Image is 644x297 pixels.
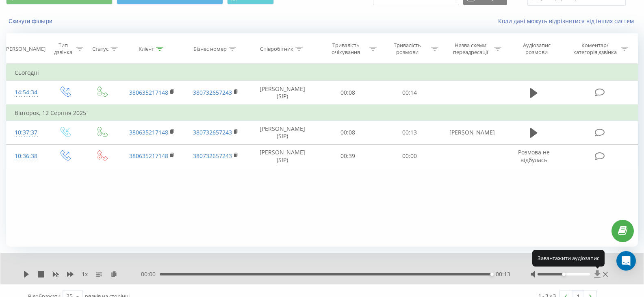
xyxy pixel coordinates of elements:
a: 380635217148 [129,128,168,136]
td: [PERSON_NAME] [440,121,504,144]
a: Коли дані можуть відрізнятися вiд інших систем [498,17,638,25]
a: 380732657243 [193,152,232,160]
div: Завантажити аудіозапис [532,250,605,266]
div: Клієнт [139,46,154,52]
div: Статус [92,46,108,52]
div: Accessibility label [562,273,566,276]
span: Розмова не відбулась [518,148,550,163]
div: 10:37:37 [15,125,38,141]
td: [PERSON_NAME] (SIP) [248,144,317,168]
td: [PERSON_NAME] (SIP) [248,121,317,144]
div: Бізнес номер [193,46,227,52]
a: 380732657243 [193,128,232,136]
div: Назва схеми переадресації [449,42,492,56]
td: 00:08 [317,121,379,144]
span: 00:13 [496,270,510,278]
span: 1 x [82,270,88,278]
div: Коментар/категорія дзвінка [571,42,619,56]
div: Аудіозапис розмови [512,42,562,56]
td: 00:14 [379,81,440,105]
span: 00:00 [141,270,160,278]
td: Сьогодні [7,65,638,81]
a: 380635217148 [129,89,168,96]
a: 380732657243 [193,89,232,96]
div: Тривалість розмови [386,42,429,56]
div: 10:36:38 [15,148,38,164]
td: 00:39 [317,144,379,168]
div: Співробітник [260,46,293,52]
div: [PERSON_NAME] [4,46,46,52]
td: 00:08 [317,81,379,105]
div: Тривалість очікування [324,42,367,56]
a: 380635217148 [129,152,168,160]
td: [PERSON_NAME] (SIP) [248,81,317,105]
div: Open Intercom Messenger [616,251,636,271]
div: Accessibility label [490,273,494,276]
td: 00:13 [379,121,440,144]
button: Скинути фільтри [6,17,56,25]
div: Тип дзвінка [53,42,74,56]
div: 14:54:34 [15,85,38,100]
td: 00:00 [379,144,440,168]
td: Вівторок, 12 Серпня 2025 [7,105,638,121]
